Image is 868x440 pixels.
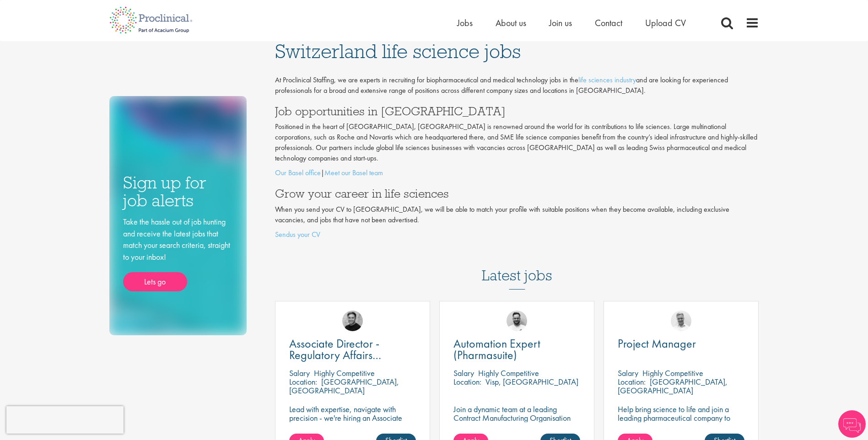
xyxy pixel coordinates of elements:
[482,245,552,290] h3: Latest jobs
[478,368,539,378] p: Highly Competitive
[275,39,521,64] span: Switzerland life science jobs
[549,17,572,29] a: Join us
[275,75,759,96] p: At Proclinical Staffing, we are experts in recruiting for biopharmaceutical and medical technolog...
[618,405,744,440] p: Help bring science to life and join a leading pharmaceutical company to play a key role in overse...
[642,368,703,378] p: Highly Competitive
[496,17,526,29] a: About us
[275,122,759,163] p: Positioned in the heart of [GEOGRAPHIC_DATA], [GEOGRAPHIC_DATA] is renowned around the world for ...
[342,311,363,331] img: Peter Duvall
[324,168,383,177] a: Meet our Basel team
[289,338,416,361] a: Associate Director - Regulatory Affairs Consultant
[275,105,759,117] h3: Job opportunities in [GEOGRAPHIC_DATA]
[578,75,636,85] a: life sciences industry
[6,406,124,434] iframe: reCAPTCHA
[289,376,317,387] span: Location:
[289,368,310,378] span: Salary
[618,368,638,378] span: Salary
[275,230,320,239] a: Sendus your CV
[453,376,481,387] span: Location:
[671,311,691,331] img: Joshua Bye
[618,376,646,387] span: Location:
[275,168,321,177] a: Our Basel office
[314,368,375,378] p: Highly Competitive
[275,188,759,199] h3: Grow your career in life sciences
[275,204,759,225] p: When you send your CV to [GEOGRAPHIC_DATA], we will be able to match your profile with suitable p...
[507,311,527,331] img: Emile De Beer
[645,17,686,29] a: Upload CV
[618,376,728,396] p: [GEOGRAPHIC_DATA], [GEOGRAPHIC_DATA]
[289,336,381,374] span: Associate Director - Regulatory Affairs Consultant
[123,216,233,291] div: Take the hassle out of job hunting and receive the latest jobs that match your search criteria, s...
[123,272,187,291] a: Lets go
[457,17,473,29] a: Jobs
[618,336,696,351] span: Project Manager
[289,376,399,396] p: [GEOGRAPHIC_DATA], [GEOGRAPHIC_DATA]
[618,338,744,349] a: Project Manager
[453,368,474,378] span: Salary
[275,168,759,178] p: |
[485,376,578,387] p: Visp, [GEOGRAPHIC_DATA]
[453,336,540,363] span: Automation Expert (Pharmasuite)
[595,17,622,29] a: Contact
[123,174,233,209] h3: Sign up for job alerts
[838,410,866,438] img: Chatbot
[453,338,580,361] a: Automation Expert (Pharmasuite)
